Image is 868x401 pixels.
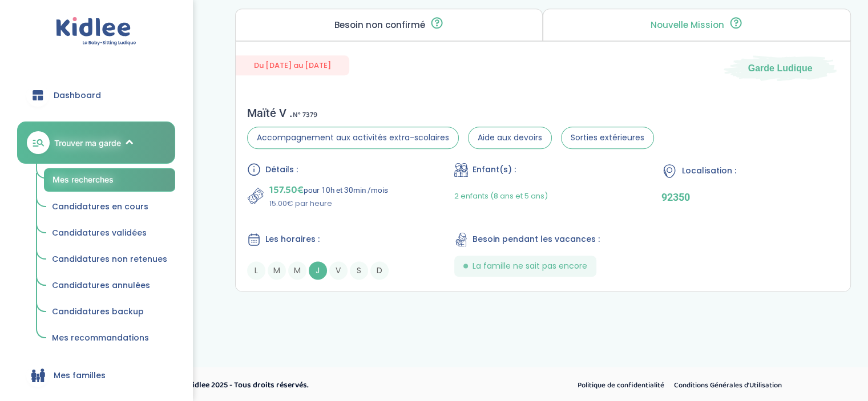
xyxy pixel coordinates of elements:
[54,370,106,382] span: Mes familles
[180,379,483,391] p: © Kidlee 2025 - Tous droits réservés.
[52,201,148,212] span: Candidatures en cours
[473,164,516,176] span: Enfant(s) :
[44,196,175,218] a: Candidatures en cours
[329,261,348,280] span: V
[748,62,813,74] span: Garde Ludique
[52,306,144,317] span: Candidatures backup
[52,227,147,238] span: Candidatures validées
[468,127,552,149] span: Aide aux devoirs
[44,327,175,349] a: Mes recommandations
[269,198,388,209] p: 15.00€ par heure
[269,182,388,198] p: pour 10h et 30min /mois
[52,332,149,343] span: Mes recommandations
[334,21,425,30] p: Besoin non confirmé
[288,261,306,280] span: M
[44,168,175,192] a: Mes recherches
[44,222,175,244] a: Candidatures validées
[268,261,286,280] span: M
[52,280,150,291] span: Candidatures annulées
[682,165,736,177] span: Localisation :
[473,233,600,245] span: Besoin pendant les vacances :
[670,378,786,393] a: Conditions Générales d’Utilisation
[44,301,175,323] a: Candidatures backup
[574,378,668,393] a: Politique de confidentialité
[247,261,265,280] span: L
[309,261,327,280] span: J
[17,355,175,396] a: Mes familles
[17,75,175,116] a: Dashboard
[265,233,320,245] span: Les horaires :
[247,127,459,149] span: Accompagnement aux activités extra-scolaires
[52,253,167,265] span: Candidatures non retenues
[651,21,724,30] p: Nouvelle Mission
[17,121,175,164] a: Trouver ma garde
[269,182,304,198] span: 157.50€
[44,275,175,297] a: Candidatures annulées
[561,127,654,149] span: Sorties extérieures
[454,191,548,201] span: 2 enfants (8 ans et 5 ans)
[53,175,114,184] span: Mes recherches
[54,137,121,149] span: Trouver ma garde
[54,90,101,102] span: Dashboard
[265,164,298,176] span: Détails :
[370,261,389,280] span: D
[247,106,654,120] div: Maïté V .
[293,109,317,121] span: N° 7379
[44,249,175,270] a: Candidatures non retenues
[473,260,587,272] span: La famille ne sait pas encore
[661,191,839,203] p: 92350
[56,17,136,46] img: logo.svg
[236,55,349,75] span: Du [DATE] au [DATE]
[350,261,368,280] span: S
